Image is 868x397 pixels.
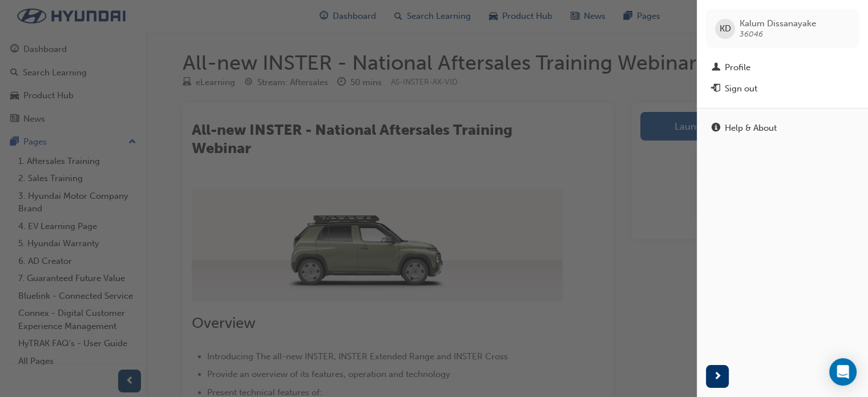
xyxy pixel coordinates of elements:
[706,78,859,99] button: Sign out
[720,22,731,35] span: KD
[725,122,777,135] div: Help & About
[706,57,859,78] a: Profile
[706,118,859,139] a: Help & About
[713,370,722,384] span: next-icon
[725,82,757,95] div: Sign out
[712,123,720,134] span: info-icon
[740,29,763,39] span: 36046
[740,18,816,29] span: Kalum Dissanayake
[829,358,857,386] div: Open Intercom Messenger
[712,84,720,94] span: exit-icon
[712,63,720,73] span: man-icon
[725,61,750,74] div: Profile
